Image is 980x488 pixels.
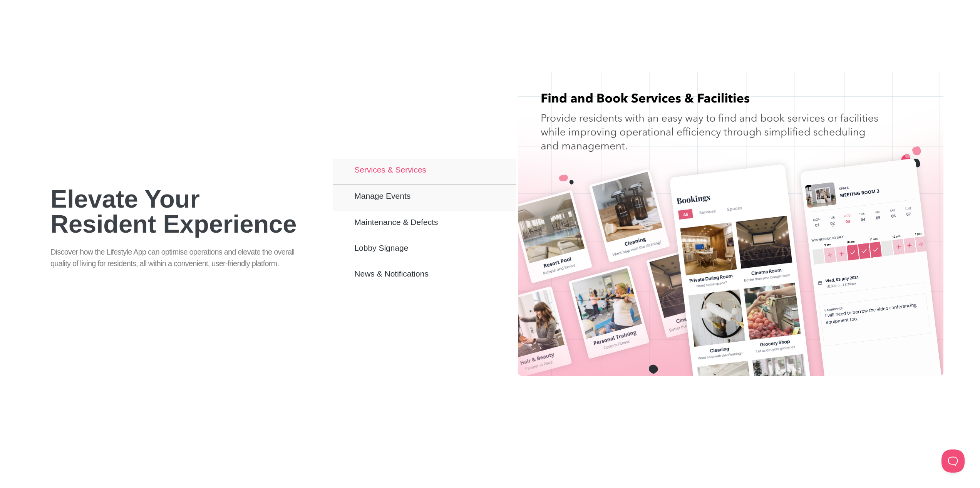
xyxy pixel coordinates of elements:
[333,72,943,376] div: Tabs. Open items with Enter or Space, close with Escape and navigate using the Arrow keys.
[50,186,313,236] h1: Elevate Your Resident Experience
[354,245,408,251] span: Lobby Signage
[354,219,438,225] span: Maintenance & Defects
[354,193,410,199] span: Manage Events
[354,270,429,277] span: News & Notifications
[50,246,300,269] p: Discover how the Lifestyle App can optimise operations and elevate the overall quality of living ...
[941,449,965,473] iframe: Toggle Customer Support
[354,166,426,173] span: Services & Services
